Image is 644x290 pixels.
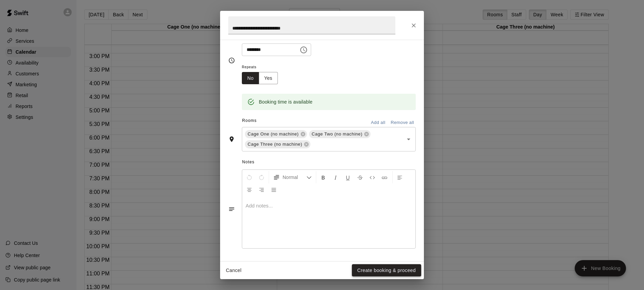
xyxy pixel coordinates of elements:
[228,136,235,143] svg: Rooms
[309,131,365,138] span: Cage Two (no machine)
[223,264,245,277] button: Cancel
[268,183,280,196] button: Justify Align
[352,264,421,277] button: Create booking & proceed
[354,171,366,183] button: Format Strikethrough
[245,141,305,148] span: Cage Three (no machine)
[367,117,389,128] button: Add all
[244,171,255,183] button: Undo
[228,57,235,64] svg: Timing
[228,206,235,213] svg: Notes
[245,140,310,148] div: Cage Three (no machine)
[366,171,378,183] button: Insert Code
[242,118,257,123] span: Rooms
[330,171,341,183] button: Format Italics
[283,174,306,181] span: Normal
[245,130,307,138] div: Cage One (no machine)
[256,171,267,183] button: Redo
[270,171,315,183] button: Formatting Options
[408,19,420,32] button: Close
[394,171,406,183] button: Left Align
[342,171,354,183] button: Format Underline
[404,134,413,144] button: Open
[242,72,278,85] div: outlined button group
[309,130,371,138] div: Cage Two (no machine)
[379,171,390,183] button: Insert Link
[259,96,312,108] div: Booking time is available
[245,131,302,138] span: Cage One (no machine)
[297,43,310,57] button: Choose time, selected time is 7:00 PM
[259,72,278,85] button: Yes
[389,117,416,128] button: Remove all
[242,157,416,168] span: Notes
[244,183,255,196] button: Center Align
[242,63,283,72] span: Repeats
[318,171,329,183] button: Format Bold
[242,72,259,85] button: No
[256,183,267,196] button: Right Align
